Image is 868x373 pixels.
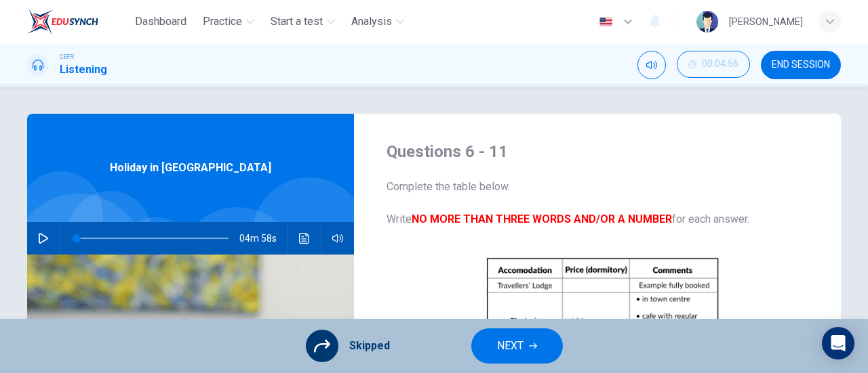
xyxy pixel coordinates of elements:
div: [PERSON_NAME] [729,14,803,30]
button: END SESSION [761,51,841,79]
a: EduSynch logo [27,8,130,35]
img: EduSynch logo [27,8,98,35]
img: Profile picture [696,11,718,32]
h1: Listening [60,62,107,78]
button: Analysis [346,9,410,34]
button: Dashboard [130,9,192,34]
button: Practice [197,9,260,34]
div: Hide [677,51,750,79]
span: 04m 58s [239,222,288,255]
button: Start a test [265,9,340,34]
span: Start a test [271,14,323,30]
span: Practice [203,14,242,30]
span: Skipped [349,338,390,354]
span: CEFR [60,52,74,62]
span: END SESSION [772,60,830,70]
div: Open Intercom Messenger [822,327,854,359]
button: Click to see the audio transcription [294,222,315,255]
div: Mute [637,51,666,79]
span: Complete the table below. Write for each answer. [387,179,820,227]
span: Holiday in [GEOGRAPHIC_DATA] [110,160,271,176]
span: Dashboard [135,14,186,30]
h4: Questions 6 - 11 [387,141,820,162]
span: 00:04:56 [702,59,738,70]
button: NEXT [471,328,563,364]
span: NEXT [497,336,524,355]
span: Analysis [351,14,392,30]
button: 00:04:56 [677,51,750,78]
img: en [597,17,614,27]
b: NO MORE THAN THREE WORDS AND/OR A NUMBER [412,213,672,225]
